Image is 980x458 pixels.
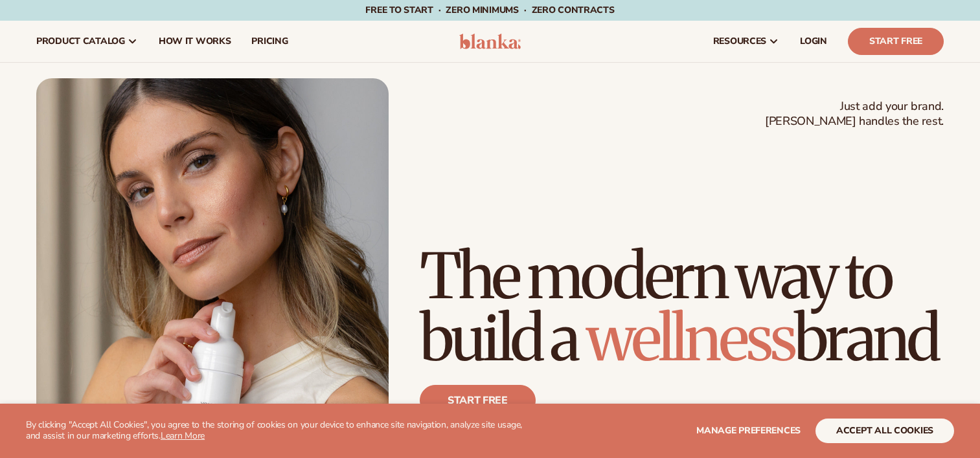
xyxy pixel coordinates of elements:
a: Learn More [161,430,205,442]
span: product catalog [36,36,125,47]
span: LOGIN [800,36,827,47]
span: resources [713,36,766,47]
a: pricing [241,21,298,62]
a: Start Free [848,28,944,55]
img: logo [459,34,521,49]
span: Free to start · ZERO minimums · ZERO contracts [365,4,614,16]
a: How It Works [148,21,242,62]
span: wellness [586,300,795,377]
a: LOGIN [790,21,838,62]
span: How It Works [159,36,231,47]
h1: The modern way to build a brand [420,245,944,369]
button: Manage preferences [696,419,801,443]
span: Manage preferences [696,424,801,437]
p: By clicking "Accept All Cookies", you agree to the storing of cookies on your device to enhance s... [26,420,532,442]
span: pricing [251,36,288,47]
button: accept all cookies [815,419,954,443]
a: product catalog [26,21,148,62]
a: Start free [420,385,536,416]
a: resources [703,21,790,62]
span: Just add your brand. [PERSON_NAME] handles the rest. [765,99,944,129]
